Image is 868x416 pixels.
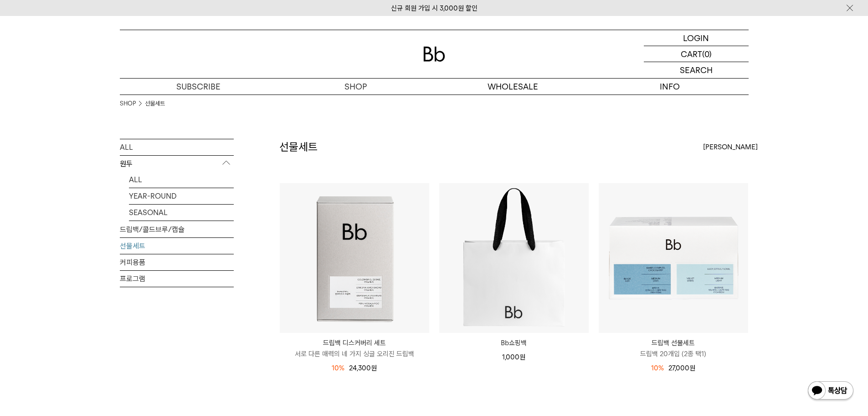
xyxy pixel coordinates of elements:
[702,46,712,62] p: (0)
[599,348,748,359] p: 드립백 20개입 (2종 택1)
[434,79,591,95] p: WHOLESALE
[120,221,234,237] a: 드립백/콜드브루/캡슐
[519,353,525,361] span: 원
[145,99,165,108] a: 선물세트
[703,142,758,153] span: [PERSON_NAME]
[644,30,749,46] a: LOGIN
[277,79,434,95] a: SHOP
[599,337,748,348] p: 드립백 선물세트
[683,30,709,46] p: LOGIN
[280,348,429,359] p: 서로 다른 매력의 네 가지 싱글 오리진 드립백
[591,79,749,95] p: INFO
[120,254,234,270] a: 커피용품
[599,183,748,333] img: 드립백 선물세트
[129,172,234,188] a: ALL
[120,139,234,155] a: ALL
[651,363,664,374] div: 10%
[371,364,377,372] span: 원
[423,47,445,62] img: 로고
[332,363,344,374] div: 10%
[439,337,589,348] a: Bb쇼핑백
[279,139,318,155] h2: 선물세트
[689,364,695,372] span: 원
[120,271,234,287] a: 프로그램
[599,337,748,359] a: 드립백 선물세트 드립백 20개입 (2종 택1)
[668,364,695,372] span: 27,000
[280,337,429,348] p: 드립백 디스커버리 세트
[681,46,702,62] p: CART
[502,353,525,361] span: 1,000
[129,205,234,221] a: SEASONAL
[120,238,234,254] a: 선물세트
[680,62,713,78] p: SEARCH
[280,183,429,333] img: 드립백 디스커버리 세트
[349,364,377,372] span: 24,300
[120,79,277,95] a: SUBSCRIBE
[280,337,429,359] a: 드립백 디스커버리 세트 서로 다른 매력의 네 가지 싱글 오리진 드립백
[391,4,478,12] a: 신규 회원 가입 시 3,000원 할인
[120,156,234,172] p: 원두
[129,188,234,204] a: YEAR-ROUND
[807,380,854,402] img: 카카오톡 채널 1:1 채팅 버튼
[120,99,136,108] a: SHOP
[644,46,749,62] a: CART (0)
[439,183,589,333] img: Bb쇼핑백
